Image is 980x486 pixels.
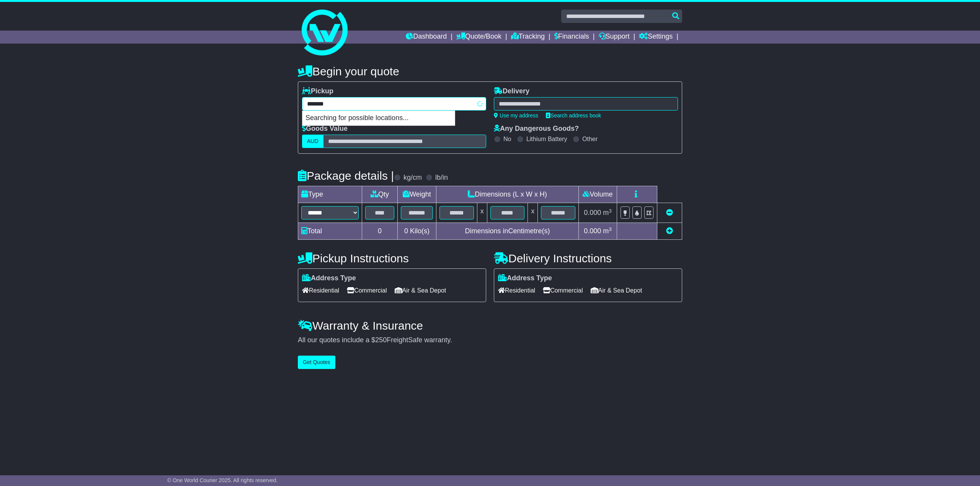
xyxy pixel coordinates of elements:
[302,87,333,96] label: Pickup
[398,186,436,203] td: Weight
[298,186,362,203] td: Type
[298,223,362,240] td: Total
[526,135,567,143] label: Lithium Battery
[584,209,601,216] span: 0.000
[609,208,612,214] sup: 3
[298,336,682,345] div: All our quotes include a $ FreightSafe warranty.
[403,174,422,182] label: kg/cm
[298,356,335,369] button: Get Quotes
[456,31,501,44] a: Quote/Book
[639,31,673,44] a: Settings
[375,336,387,344] span: 250
[477,203,487,223] td: x
[591,284,642,296] span: Air & Sea Depot
[609,226,612,232] sup: 3
[167,477,278,483] span: © One World Courier 2025. All rights reserved.
[603,227,612,235] span: m
[398,223,436,240] td: Kilo(s)
[362,186,398,203] td: Qty
[494,252,682,265] h4: Delivery Instructions
[347,284,387,296] span: Commercial
[406,31,447,44] a: Dashboard
[298,169,394,182] h4: Package details |
[498,284,535,296] span: Residential
[395,284,446,296] span: Air & Sea Depot
[582,135,598,143] label: Other
[599,31,630,44] a: Support
[298,319,682,332] h4: Warranty & Insurance
[302,111,455,125] p: Searching for possible locations...
[404,227,408,235] span: 0
[666,227,673,235] a: Add new item
[584,227,601,235] span: 0.000
[494,87,529,96] label: Delivery
[578,186,617,203] td: Volume
[546,112,601,119] a: Search address book
[503,135,511,143] label: No
[511,31,545,44] a: Tracking
[494,125,579,133] label: Any Dangerous Goods?
[435,174,448,182] label: lb/in
[543,284,583,296] span: Commercial
[603,209,612,216] span: m
[436,186,578,203] td: Dimensions (L x W x H)
[436,223,578,240] td: Dimensions in Centimetre(s)
[362,223,398,240] td: 0
[298,252,486,265] h4: Pickup Instructions
[666,209,673,216] a: Remove this item
[302,97,486,111] typeahead: Please provide city
[298,65,682,78] h4: Begin your quote
[302,135,323,148] label: AUD
[554,31,589,44] a: Financials
[302,284,339,296] span: Residential
[494,112,538,119] a: Use my address
[498,274,552,283] label: Address Type
[302,274,356,283] label: Address Type
[302,125,348,133] label: Goods Value
[528,203,538,223] td: x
